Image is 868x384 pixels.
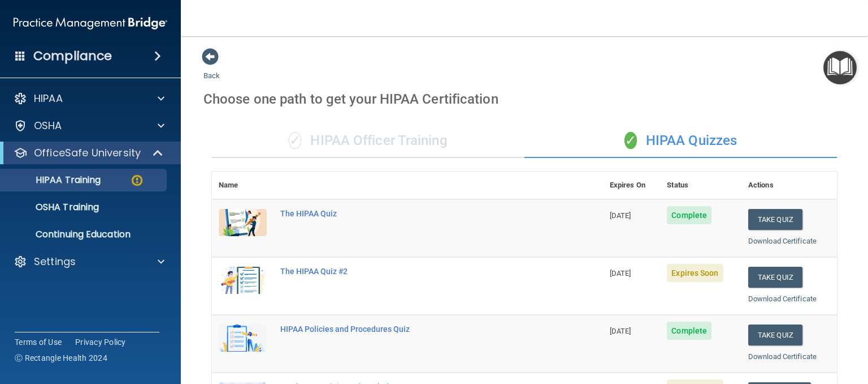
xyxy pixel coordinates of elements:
[212,172,274,199] th: Name
[603,172,660,199] th: Expires On
[667,206,711,224] span: Complete
[610,327,631,335] span: [DATE]
[203,83,845,116] div: Choose one path to get your HIPAA Certification
[748,267,802,288] button: Take Quiz
[14,146,164,160] a: OfficeSafe University
[610,211,631,220] span: [DATE]
[7,202,99,213] p: OSHA Training
[660,172,741,199] th: Status
[75,336,126,348] a: Privacy Policy
[15,336,62,348] a: Terms of Use
[33,48,112,64] h4: Compliance
[14,92,164,105] a: HIPAA
[624,132,637,149] span: ✓
[203,58,220,80] a: Back
[823,51,857,84] button: Open Resource Center
[34,92,63,105] p: HIPAA
[667,264,723,282] span: Expires Soon
[280,325,546,334] div: HIPAA Policies and Procedures Quiz
[748,209,802,230] button: Take Quiz
[741,172,837,199] th: Actions
[34,119,62,133] p: OSHA
[280,209,546,218] div: The HIPAA Quiz
[14,119,164,133] a: OSHA
[15,352,107,364] span: Ⓒ Rectangle Health 2024
[7,229,162,240] p: Continuing Education
[748,325,802,345] button: Take Quiz
[212,124,524,158] div: HIPAA Officer Training
[289,132,301,149] span: ✓
[524,124,837,158] div: HIPAA Quizzes
[14,255,164,268] a: Settings
[610,269,631,278] span: [DATE]
[14,12,167,35] img: PMB logo
[280,267,546,276] div: The HIPAA Quiz #2
[7,174,101,186] p: HIPAA Training
[667,322,711,340] span: Complete
[34,255,76,268] p: Settings
[130,173,144,187] img: warning-circle.0cc9ac19.png
[748,237,817,245] a: Download Certificate
[34,146,141,160] p: OfficeSafe University
[748,352,817,361] a: Download Certificate
[748,295,817,303] a: Download Certificate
